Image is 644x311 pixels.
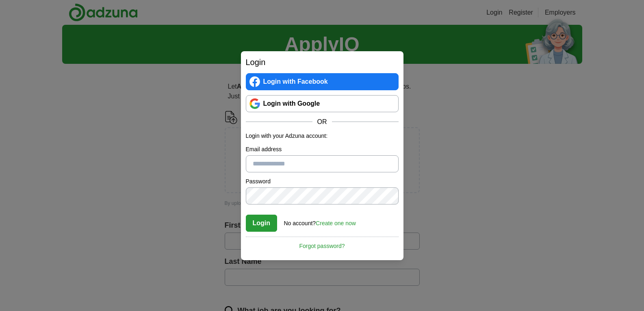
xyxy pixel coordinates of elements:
label: Password [246,177,399,186]
button: Login [246,215,278,232]
span: OR [312,117,332,127]
a: Create one now [316,220,356,226]
a: Forgot password? [246,237,399,250]
label: Email address [246,145,399,154]
a: Login with Facebook [246,73,399,90]
a: Login with Google [246,95,399,112]
h2: Login [246,56,399,68]
p: Login with your Adzuna account: [246,132,399,140]
div: No account? [284,214,356,228]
